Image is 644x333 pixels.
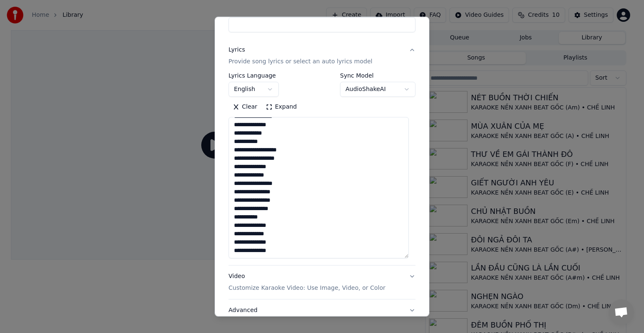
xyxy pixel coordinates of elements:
[229,299,415,321] button: Advanced
[229,73,415,265] div: LyricsProvide song lyrics or select an auto lyrics model
[262,100,301,114] button: Expand
[229,73,279,78] label: Lyrics Language
[229,272,385,292] div: Video
[229,265,415,299] button: VideoCustomize Karaoke Video: Use Image, Video, or Color
[340,73,415,78] label: Sync Model
[229,46,245,54] div: Lyrics
[229,57,372,66] p: Provide song lyrics or select an auto lyrics model
[229,100,262,114] button: Clear
[229,284,385,292] p: Customize Karaoke Video: Use Image, Video, or Color
[229,39,415,73] button: LyricsProvide song lyrics or select an auto lyrics model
